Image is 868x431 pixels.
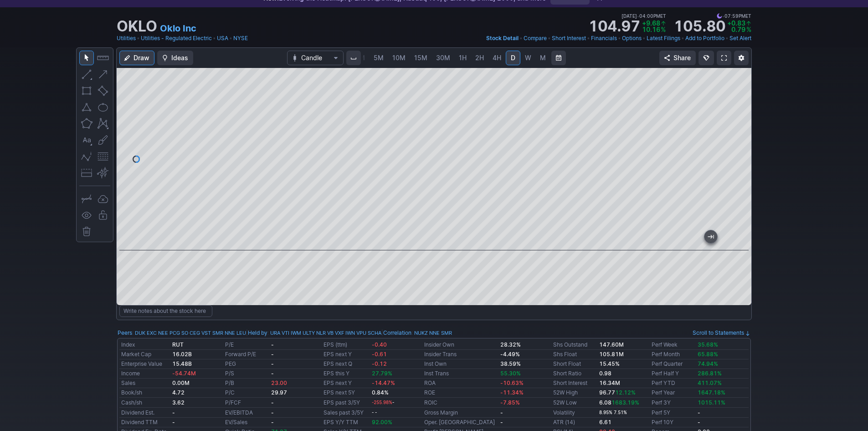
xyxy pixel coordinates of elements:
a: Short Interest [552,34,586,43]
b: 0.84% [372,389,389,396]
span: Ideas [171,53,188,62]
td: Sales [119,379,170,388]
b: 147.60M [599,341,624,348]
b: - [271,399,274,406]
button: Rectangle [79,83,94,98]
a: NLR [316,328,326,338]
a: EXC [147,328,157,338]
button: Lock drawings [96,208,110,223]
td: Insider Own [422,340,498,350]
span: 30M [436,54,450,62]
button: Triangle [79,100,94,114]
span: -14.47% [372,379,395,386]
b: - [500,409,503,416]
a: VPU [356,328,366,338]
span: Draw [134,53,149,62]
b: - [271,419,274,426]
a: SMR [441,328,452,338]
a: Short Float [553,360,581,367]
td: Perf Half Y [650,369,696,379]
td: P/FCF [223,398,269,408]
span: • [587,34,590,43]
b: 4.72 [172,389,185,396]
span: 23.00 [271,379,287,386]
span: 27.79% [372,370,392,377]
td: Perf Week [650,340,696,350]
a: Correlation [383,329,411,336]
b: 16.02B [172,351,192,358]
a: Short Interest [553,379,587,386]
span: 35.68% [698,341,718,348]
button: Arrow [96,67,110,82]
td: EPS Y/Y TTM [322,418,370,427]
td: EV/Sales [223,418,269,427]
a: Financials [591,34,617,43]
td: EPS next Q [322,359,370,369]
td: Dividend Est. [119,408,170,418]
a: Set Alert [729,34,751,43]
td: ROE [422,388,498,398]
td: Inst Own [422,359,498,369]
span: Candle [301,53,329,62]
td: EPS past 3/5Y [322,398,370,408]
span: W [525,54,531,62]
b: 16.34M [599,379,620,386]
a: D [506,51,520,65]
span: • [137,34,140,43]
b: 15.45% [599,360,620,367]
td: Book/sh [119,388,170,398]
button: Jump to the most recent bar [704,230,717,243]
b: 6.61 [599,419,611,426]
td: Gross Margin [422,408,498,418]
button: Interval [346,51,361,65]
td: Enterprise Value [119,359,170,369]
small: - - [372,410,377,415]
td: P/E [223,340,269,350]
a: Held by [248,329,267,336]
span: Stock Detail [486,35,519,42]
a: Add to Portfolio [685,34,724,43]
span: 286.81% [698,370,722,377]
td: Insider Trans [422,350,498,359]
a: 2H [471,51,488,65]
b: 96.77 [599,389,636,396]
b: 15.48B [172,360,192,367]
button: XABCD [96,116,110,131]
a: VTI [282,328,289,338]
button: Fibonacci retracements [96,149,110,164]
b: - [271,370,274,377]
a: NEE [158,328,168,338]
a: Utilities - Regulated Electric [141,34,212,43]
span: • [642,34,646,43]
button: Explore new features [699,51,714,65]
a: IWN [345,328,355,338]
a: Scroll to Statements [693,329,750,336]
td: Sales past 3/5Y [322,408,370,418]
a: Latest Filings [647,34,680,43]
td: Market Cap [119,350,170,359]
small: 8.95% 7.51% [599,410,627,415]
td: Perf YTD [650,379,696,388]
span: • [725,34,729,43]
td: P/C [223,388,269,398]
a: M [536,51,550,65]
b: -4.49% [500,351,520,358]
strong: 104.97 [588,19,640,34]
span: • [681,34,684,43]
button: Rotated rectangle [96,83,110,98]
a: 1H [455,51,471,65]
a: NYSE [233,34,248,43]
td: P/B [223,379,269,388]
td: Perf Year [650,388,696,398]
td: Income [119,369,170,379]
td: Index [119,340,170,350]
a: Peers [118,329,132,336]
span: 1647.18% [698,389,725,396]
a: USA [217,34,228,43]
span: 15M [414,54,427,62]
td: Shs Outstand [551,340,597,350]
button: Range [551,51,566,65]
b: - [698,419,700,426]
b: 3.62 [172,399,185,406]
span: 65.88% [698,351,718,358]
